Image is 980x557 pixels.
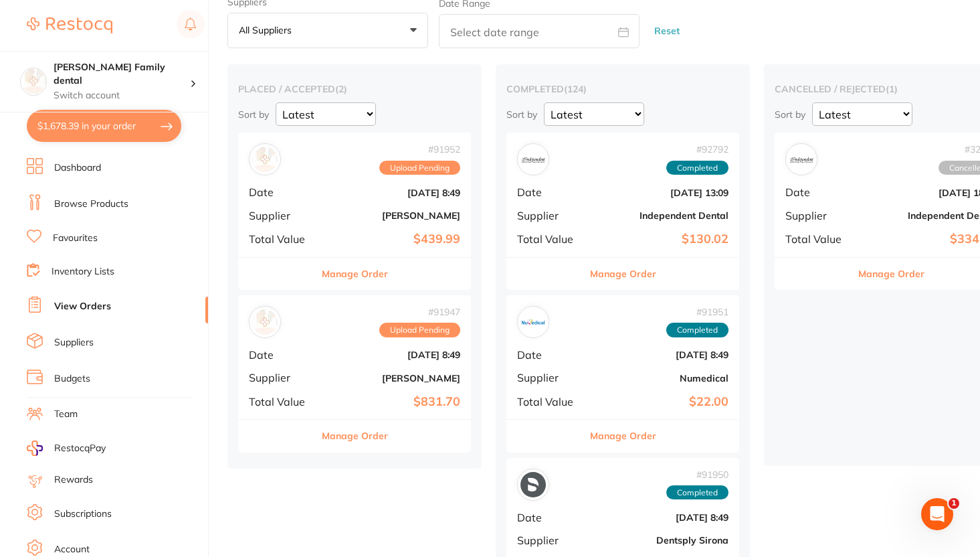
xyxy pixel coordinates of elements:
[54,543,90,556] a: Account
[238,83,471,95] h2: placed / accepted ( 2 )
[590,258,656,290] button: Manage Order
[666,144,728,155] span: # 92792
[595,232,728,246] b: $130.02
[27,10,112,41] a: Restocq Logo
[379,307,460,317] span: # 91947
[252,147,278,172] img: Henry Schein Halas
[249,396,316,408] span: Total Value
[54,473,93,487] a: Rewards
[666,485,728,500] span: Completed
[238,133,471,290] div: Henry Schein Halas#91952Upload PendingDate[DATE] 8:49Supplier[PERSON_NAME]Total Value$439.99Manag...
[595,349,728,360] b: [DATE] 8:49
[785,210,852,222] span: Supplier
[595,535,728,546] b: Dentsply Sirona
[775,108,805,121] p: Sort by
[54,442,106,455] span: RestocqPay
[666,469,728,480] span: # 91950
[520,309,546,335] img: Numedical
[595,187,728,198] b: [DATE] 13:09
[506,108,537,121] p: Sort by
[379,144,460,155] span: # 91952
[921,498,953,530] iframe: Intercom live chat
[949,498,959,509] span: 1
[54,408,78,421] a: Team
[52,265,114,278] a: Inventory Lists
[252,309,278,335] img: Adam Dental
[27,441,106,456] a: RestocqPay
[595,512,728,523] b: [DATE] 8:49
[785,186,852,198] span: Date
[517,349,584,361] span: Date
[249,349,316,361] span: Date
[666,307,728,317] span: # 91951
[517,396,584,408] span: Total Value
[650,13,684,49] button: Reset
[54,61,190,87] h4: Westbrook Family dental
[54,197,128,211] a: Browse Products
[506,83,739,95] h2: completed ( 124 )
[517,372,584,384] span: Supplier
[666,323,728,337] span: Completed
[517,233,584,245] span: Total Value
[54,161,101,175] a: Dashboard
[326,232,460,246] b: $439.99
[239,24,297,36] p: All suppliers
[227,13,428,49] button: All suppliers
[379,161,460,175] span: Upload Pending
[517,511,584,524] span: Date
[326,187,460,198] b: [DATE] 8:49
[439,14,640,48] input: Select date range
[858,258,924,290] button: Manage Order
[21,68,46,94] img: Westbrook Family dental
[27,441,43,456] img: RestocqPay
[590,420,656,452] button: Manage Order
[326,349,460,360] b: [DATE] 8:49
[249,186,316,198] span: Date
[249,372,316,384] span: Supplier
[595,373,728,384] b: Numedical
[54,372,90,386] a: Budgets
[517,186,584,198] span: Date
[54,89,190,102] p: Switch account
[326,395,460,409] b: $831.70
[520,472,546,497] img: Dentsply Sirona
[326,373,460,384] b: [PERSON_NAME]
[595,395,728,409] b: $22.00
[249,233,316,245] span: Total Value
[322,420,388,452] button: Manage Order
[54,507,112,521] a: Subscriptions
[27,17,112,33] img: Restocq Logo
[54,300,111,313] a: View Orders
[238,295,471,453] div: Adam Dental#91947Upload PendingDate[DATE] 8:49Supplier[PERSON_NAME]Total Value$831.70Manage Order
[595,210,728,221] b: Independent Dental
[27,110,181,142] button: $1,678.39 in your order
[379,323,460,337] span: Upload Pending
[238,108,269,121] p: Sort by
[520,147,546,172] img: Independent Dental
[666,161,728,175] span: Completed
[789,147,814,172] img: Independent Dental
[326,210,460,221] b: [PERSON_NAME]
[785,233,852,245] span: Total Value
[53,232,98,245] a: Favourites
[322,258,388,290] button: Manage Order
[249,210,316,222] span: Supplier
[54,336,94,349] a: Suppliers
[517,534,584,546] span: Supplier
[517,210,584,222] span: Supplier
